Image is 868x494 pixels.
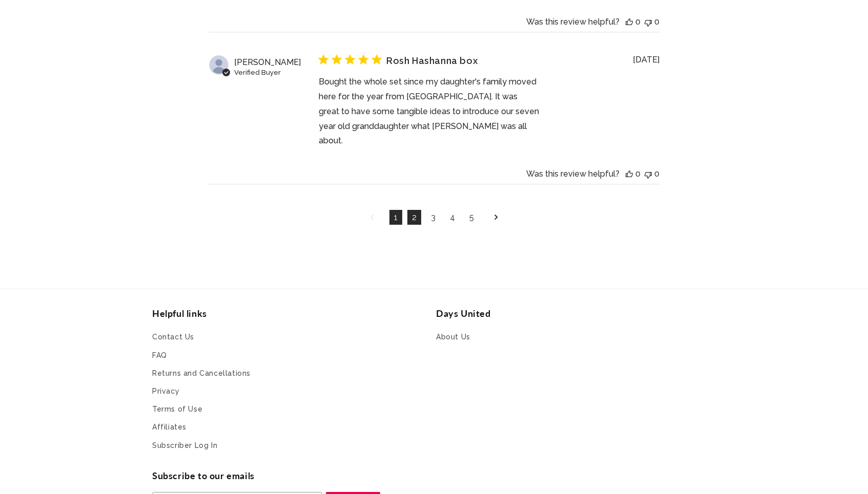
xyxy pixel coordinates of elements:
[152,400,202,418] a: Terms of Use
[635,169,640,179] div: 0
[526,169,619,179] div: Was this review helpful?
[436,308,716,319] h2: Days United
[626,17,633,27] button: This review was helpful
[486,209,506,226] a: Navigate to next page
[234,68,281,76] span: Verified Buyer
[152,364,251,382] a: Returns and Cancellations
[654,17,659,27] div: 0
[389,210,402,225] a: Navigate to page 1 of comments
[426,210,440,225] a: Navigate to page 3 of comments
[152,382,179,400] a: Privacy
[526,17,619,27] div: Was this review helpful?
[152,331,194,346] a: Contact Us
[209,207,659,228] nav: Reviews pagination
[362,209,382,226] a: Navigate to previous page
[319,55,381,64] div: 5 out of 5 stars
[152,308,432,319] h2: Helpful links
[152,347,167,364] a: FAQ
[407,210,421,225] a: Navigate to page 2 of comments
[654,169,659,179] div: 0
[633,55,659,65] div: [DATE]
[234,57,301,67] span: Kathy J.
[152,470,434,482] h2: Subscribe to our emails
[645,169,652,179] button: This review was not helpful
[445,210,460,225] a: Navigate to page 4 of comments
[465,210,479,225] a: Navigate to page 5 of comments
[436,331,470,346] a: About Us
[626,169,633,179] button: This review was helpful
[152,437,217,455] a: Subscriber Log In
[645,17,652,27] button: This review was not helpful
[152,418,187,436] a: Affiliates
[386,55,478,67] h3: Rosh Hashanna box
[635,17,640,27] div: 0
